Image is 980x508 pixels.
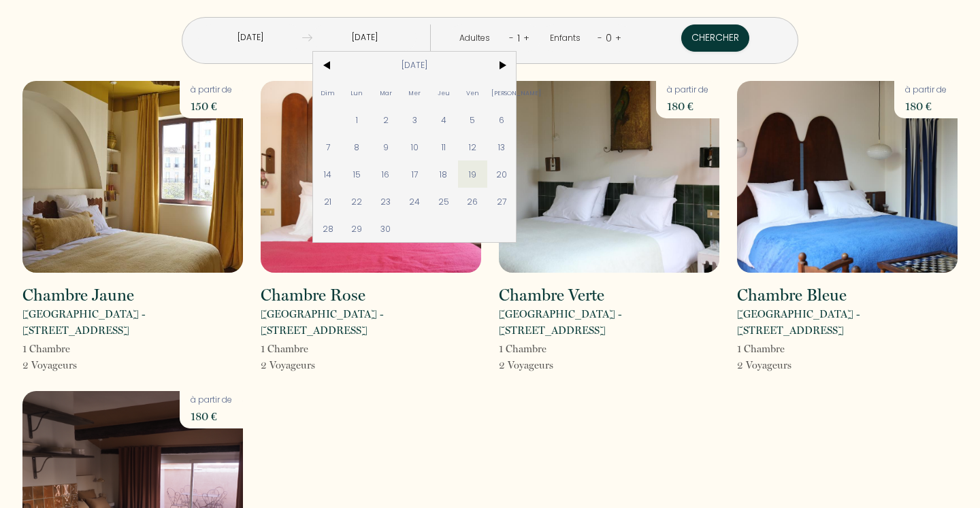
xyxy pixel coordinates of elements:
[509,31,514,44] a: -
[499,341,553,357] p: 1 Chambre
[261,341,315,357] p: 1 Chambre
[313,52,342,79] span: <
[22,357,77,373] p: 2 Voyageur
[487,160,517,188] span: 20
[371,133,400,160] span: 9
[313,160,342,188] span: 14
[302,33,312,43] img: guests
[400,160,429,188] span: 17
[191,407,232,426] p: 180 €
[523,31,529,44] a: +
[371,160,400,188] span: 16
[342,79,372,106] span: Lun
[667,84,708,97] p: à partir de
[400,133,429,160] span: 10
[342,106,372,133] span: 1
[458,160,487,188] span: 19
[342,215,372,242] span: 29
[313,215,342,242] span: 28
[313,133,342,160] span: 7
[737,357,791,373] p: 2 Voyageur
[313,79,342,106] span: Dim
[371,79,400,106] span: Mar
[429,160,458,188] span: 18
[458,79,487,106] span: Ven
[487,52,517,79] span: >
[371,106,400,133] span: 2
[487,79,517,106] span: [PERSON_NAME]
[487,133,517,160] span: 13
[487,106,517,133] span: 6
[459,32,495,45] div: Adultes
[342,133,372,160] span: 8
[429,106,458,133] span: 4
[198,24,302,51] input: Arrivée
[22,341,77,357] p: 1 Chambre
[458,188,487,215] span: 26
[311,359,315,371] span: s
[615,31,621,44] a: +
[22,287,134,303] h2: Chambre Jaune
[22,306,243,339] p: [GEOGRAPHIC_DATA] - [STREET_ADDRESS]
[787,359,791,371] span: s
[429,133,458,160] span: 11
[371,215,400,242] span: 30
[499,306,719,339] p: [GEOGRAPHIC_DATA] - [STREET_ADDRESS]
[514,27,523,49] div: 1
[313,188,342,215] span: 21
[342,52,487,79] span: [DATE]
[499,357,553,373] p: 2 Voyageur
[737,306,958,339] p: [GEOGRAPHIC_DATA] - [STREET_ADDRESS]
[458,133,487,160] span: 12
[499,287,604,303] h2: Chambre Verte
[458,106,487,133] span: 5
[499,81,719,273] img: rental-image
[312,24,416,51] input: Départ
[681,24,749,52] button: Chercher
[371,188,400,215] span: 23
[737,81,958,273] img: rental-image
[261,81,481,273] img: rental-image
[73,359,77,371] span: s
[429,188,458,215] span: 25
[191,97,232,116] p: 150 €
[400,79,429,106] span: Mer
[261,287,365,303] h2: Chambre Rose
[487,188,517,215] span: 27
[905,97,947,116] p: 180 €
[22,81,243,273] img: rental-image
[400,188,429,215] span: 24
[400,106,429,133] span: 3
[602,27,615,49] div: 0
[261,357,315,373] p: 2 Voyageur
[905,84,947,97] p: à partir de
[598,31,602,44] a: -
[737,287,847,303] h2: Chambre Bleue
[342,160,372,188] span: 15
[191,84,232,97] p: à partir de
[342,188,372,215] span: 22
[191,394,232,407] p: à partir de
[549,359,553,371] span: s
[550,32,585,45] div: Enfants
[429,79,458,106] span: Jeu
[667,97,708,116] p: 180 €
[737,341,791,357] p: 1 Chambre
[261,306,481,339] p: [GEOGRAPHIC_DATA] - [STREET_ADDRESS]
